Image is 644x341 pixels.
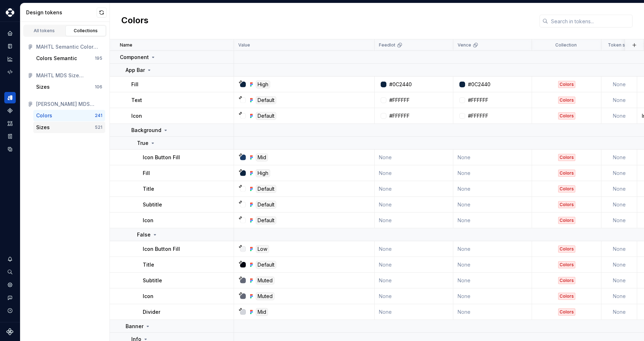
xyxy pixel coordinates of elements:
[601,197,637,213] td: None
[558,308,575,316] div: Colors
[4,105,16,116] a: Components
[601,241,637,257] td: None
[558,185,575,193] div: Colors
[256,96,276,104] div: Default
[95,125,102,130] div: 521
[121,15,148,28] h2: Colors
[256,81,270,88] div: High
[375,165,453,181] td: None
[558,112,575,120] div: Colors
[36,43,102,50] div: MAHTL Semantic Color Variables
[26,9,97,16] div: Design tokens
[375,197,453,213] td: None
[36,101,102,108] div: [PERSON_NAME] MDS Component Variables
[33,110,105,121] button: Colors241
[4,118,16,129] div: Assets
[143,170,150,177] p: Fill
[36,83,50,91] div: Sizes
[137,231,151,238] p: False
[558,217,575,224] div: Colors
[4,131,16,142] a: Storybook stories
[4,292,16,303] button: Contact support
[256,216,276,224] div: Default
[558,81,575,88] div: Colors
[375,257,453,273] td: None
[4,253,16,265] button: Notifications
[26,28,62,34] div: All tokens
[36,124,50,131] div: Sizes
[131,81,138,88] p: Fill
[95,113,102,118] div: 241
[36,112,52,119] div: Colors
[4,266,16,278] button: Search ⌘K
[4,279,16,291] a: Settings
[453,165,532,181] td: None
[601,181,637,197] td: None
[256,292,274,300] div: Muted
[468,112,488,120] div: #FFFFFF
[558,170,575,177] div: Colors
[6,8,14,17] img: 317a9594-9ec3-41ad-b59a-e557b98ff41d.png
[4,28,16,39] a: Home
[468,97,488,104] div: #FFFFFF
[555,42,577,48] p: Collection
[548,15,633,28] input: Search in tokens...
[558,154,575,161] div: Colors
[558,245,575,253] div: Colors
[601,257,637,273] td: None
[389,81,412,88] div: #0C2440
[375,150,453,165] td: None
[143,261,154,268] p: Title
[256,201,276,209] div: Default
[33,81,105,93] button: Sizes106
[143,245,180,253] p: Icon Button Fill
[379,42,395,48] p: Feedlot
[453,273,532,288] td: None
[4,66,16,78] a: Code automation
[601,77,637,92] td: None
[143,201,162,208] p: Subtitle
[558,201,575,208] div: Colors
[453,304,532,320] td: None
[468,81,491,88] div: #0C2440
[375,273,453,288] td: None
[453,288,532,304] td: None
[458,42,471,48] p: Vence
[36,72,102,79] div: MAHTL MDS Size Variables
[256,112,276,120] div: Default
[256,185,276,193] div: Default
[453,257,532,273] td: None
[4,143,16,155] div: Data sources
[601,304,637,320] td: None
[33,122,105,133] button: Sizes521
[256,169,270,177] div: High
[601,273,637,288] td: None
[256,277,274,284] div: Muted
[6,328,14,335] svg: Supernova Logo
[143,154,180,161] p: Icon Button Fill
[601,165,637,181] td: None
[453,213,532,228] td: None
[256,154,268,161] div: Mid
[126,323,143,330] p: Banner
[143,277,162,284] p: Subtitle
[256,245,269,253] div: Low
[143,185,154,193] p: Title
[143,217,153,224] p: Icon
[95,55,102,61] div: 195
[33,53,105,64] button: Colors Semantic195
[375,304,453,320] td: None
[375,213,453,228] td: None
[601,92,637,108] td: None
